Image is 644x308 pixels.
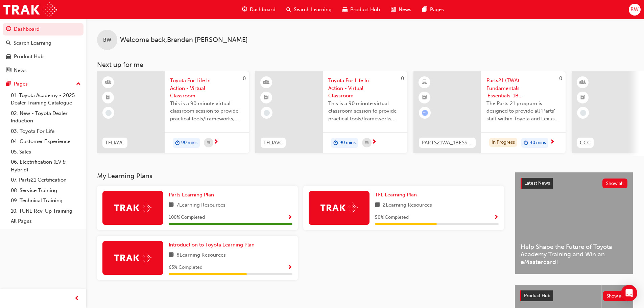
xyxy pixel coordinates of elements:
[489,138,517,147] div: In Progress
[328,100,402,123] span: This is a 90 minute virtual classroom session to provide practical tools/frameworks, behaviours a...
[603,291,628,301] button: Show all
[169,241,257,249] a: Introduction to Toyota Learning Plan
[494,213,499,222] button: Show Progress
[169,251,174,260] span: book-icon
[559,75,562,81] span: 0
[8,90,84,108] a: 01. Toyota Academy - 2025 Dealer Training Catalogue
[6,26,11,32] span: guage-icon
[237,3,281,17] a: guage-iconDashboard
[629,4,641,16] button: BW
[524,180,550,186] span: Latest News
[105,110,112,116] span: learningRecordVerb_NONE-icon
[181,139,197,147] span: 90 mins
[337,3,385,17] a: car-iconProduct Hub
[422,78,427,87] span: learningResourceType_ELEARNING-icon
[169,201,174,210] span: book-icon
[281,3,337,17] a: search-iconSearch Learning
[105,139,125,147] span: TFLIAVC
[86,61,644,69] h3: Next up for me
[207,139,210,147] span: calendar-icon
[14,53,44,61] div: Product Hub
[170,100,244,123] span: This is a 90 minute virtual classroom session to provide practical tools/frameworks, behaviours a...
[365,139,368,147] span: calendar-icon
[580,78,585,87] span: learningResourceType_INSTRUCTOR_LED-icon
[375,191,420,199] a: TFL Learning Plan
[328,77,402,100] span: Toyota For Life In Action - Virtual Classroom
[103,36,111,44] span: BW
[97,172,504,180] h3: My Learning Plans
[264,78,269,87] span: learningResourceType_INSTRUCTOR_LED-icon
[383,201,432,210] span: 2 Learning Resources
[114,203,151,213] img: Trak
[97,71,249,153] a: 0TFLIAVCToyota For Life In Action - Virtual ClassroomThis is a 90 minute virtual classroom sessio...
[6,40,11,46] span: search-icon
[287,263,292,272] button: Show Progress
[580,93,585,102] span: booktick-icon
[333,139,338,147] span: duration-icon
[8,136,84,147] a: 04. Customer Experience
[114,253,151,263] img: Trak
[243,75,246,81] span: 0
[342,5,348,14] span: car-icon
[6,68,11,74] span: news-icon
[3,22,84,78] button: DashboardSearch LearningProduct HubNews
[287,213,292,222] button: Show Progress
[8,108,84,126] a: 02. New - Toyota Dealer Induction
[106,93,111,102] span: booktick-icon
[169,192,214,198] span: Parts Learning Plan
[263,139,283,147] span: TFLIAVC
[401,75,404,81] span: 0
[372,139,377,145] span: next-icon
[515,172,633,274] a: Latest NewsShow allHelp Shape the Future of Toyota Academy Training and Win an eMastercard!
[3,78,84,90] button: Pages
[8,175,84,185] a: 07. Parts21 Certification
[339,139,356,147] span: 90 mins
[120,36,248,44] span: Welcome back , Brenden [PERSON_NAME]
[621,285,637,301] div: Open Intercom Messenger
[242,5,247,14] span: guage-icon
[8,126,84,137] a: 03. Toyota For Life
[213,139,218,145] span: next-icon
[550,139,555,145] span: next-icon
[422,139,473,147] span: PARTS21WA_1BESSAO_0823_EL
[6,81,11,87] span: pages-icon
[287,265,292,271] span: Show Progress
[8,216,84,227] a: All Pages
[294,6,332,14] span: Search Learning
[524,139,528,147] span: duration-icon
[530,139,546,147] span: 40 mins
[521,178,627,189] a: Latest NewsShow all
[422,93,427,102] span: booktick-icon
[486,77,560,100] span: Parts21 (TWA) Fundamentals 'Essentials' 1B Availability & Standard Ordering eLearning
[320,203,358,213] img: Trak
[602,179,628,188] button: Show all
[169,242,255,248] span: Introduction to Toyota Learning Plan
[106,78,111,87] span: learningResourceType_INSTRUCTOR_LED-icon
[175,139,180,147] span: duration-icon
[8,185,84,196] a: 08. Service Training
[422,5,427,14] span: pages-icon
[521,243,627,266] span: Help Shape the Future of Toyota Academy Training and Win an eMastercard!
[255,71,407,153] a: 0TFLIAVCToyota For Life In Action - Virtual ClassroomThis is a 90 minute virtual classroom sessio...
[580,110,586,116] span: learningRecordVerb_NONE-icon
[494,215,499,221] span: Show Progress
[6,54,11,60] span: car-icon
[524,293,550,299] span: Product Hub
[176,251,226,260] span: 8 Learning Resources
[385,3,417,17] a: news-iconNews
[430,6,444,14] span: Pages
[169,191,217,199] a: Parts Learning Plan
[286,5,291,14] span: search-icon
[580,139,591,147] span: CCC
[630,6,639,14] span: BW
[14,39,51,47] div: Search Learning
[287,215,292,221] span: Show Progress
[520,290,628,301] a: Product HubShow all
[350,6,380,14] span: Product Hub
[417,3,449,17] a: pages-iconPages
[76,80,81,89] span: up-icon
[422,110,428,116] span: learningRecordVerb_ATTEMPT-icon
[250,6,276,14] span: Dashboard
[264,93,269,102] span: booktick-icon
[391,5,396,14] span: news-icon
